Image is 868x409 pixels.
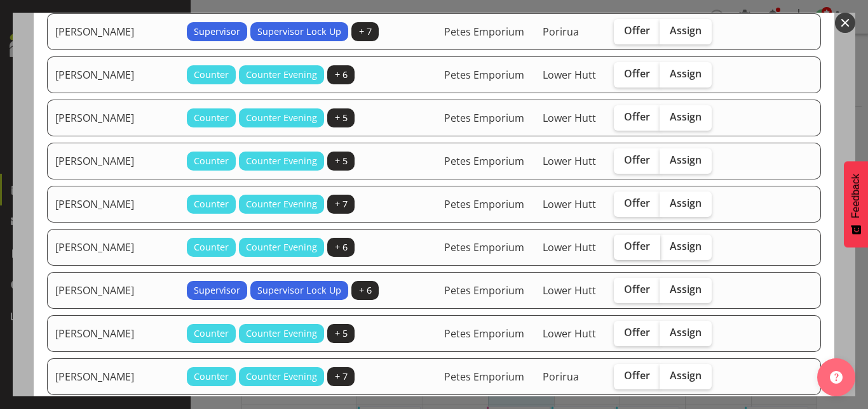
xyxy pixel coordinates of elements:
[670,240,702,252] span: Assign
[194,327,229,341] span: Counter
[47,143,179,179] td: [PERSON_NAME]
[194,154,229,168] span: Counter
[624,110,650,123] span: Offer
[670,197,702,209] span: Assign
[543,197,596,211] span: Lower Hutt
[194,240,229,254] span: Counter
[624,369,650,382] span: Offer
[47,272,179,309] td: [PERSON_NAME]
[444,370,524,384] span: Petes Emporium
[246,197,317,211] span: Counter Evening
[246,327,317,341] span: Counter Evening
[47,56,179,93] td: [PERSON_NAME]
[47,186,179,223] td: [PERSON_NAME]
[47,100,179,136] td: [PERSON_NAME]
[194,197,229,211] span: Counter
[246,111,317,125] span: Counter Evening
[444,68,524,82] span: Petes Emporium
[624,24,650,37] span: Offer
[844,161,868,247] button: Feedback - Show survey
[543,111,596,125] span: Lower Hutt
[444,240,524,254] span: Petes Emporium
[335,370,348,384] span: + 7
[246,370,317,384] span: Counter Evening
[543,370,579,384] span: Porirua
[543,327,596,341] span: Lower Hutt
[624,67,650,80] span: Offer
[624,283,650,295] span: Offer
[543,283,596,297] span: Lower Hutt
[47,358,179,395] td: [PERSON_NAME]
[246,240,317,254] span: Counter Evening
[47,13,179,50] td: [PERSON_NAME]
[543,25,579,39] span: Porirua
[543,240,596,254] span: Lower Hutt
[194,283,240,297] span: Supervisor
[670,110,702,123] span: Assign
[359,25,372,39] span: + 7
[194,25,240,39] span: Supervisor
[543,68,596,82] span: Lower Hutt
[624,153,650,166] span: Offer
[444,25,524,39] span: Petes Emporium
[335,111,348,125] span: + 5
[830,371,843,384] img: help-xxl-2.png
[47,229,179,266] td: [PERSON_NAME]
[335,197,348,211] span: + 7
[194,111,229,125] span: Counter
[444,327,524,341] span: Petes Emporium
[257,25,341,39] span: Supervisor Lock Up
[543,154,596,168] span: Lower Hutt
[47,315,179,352] td: [PERSON_NAME]
[670,283,702,295] span: Assign
[194,370,229,384] span: Counter
[670,326,702,339] span: Assign
[257,283,341,297] span: Supervisor Lock Up
[246,68,317,82] span: Counter Evening
[670,67,702,80] span: Assign
[335,154,348,168] span: + 5
[624,326,650,339] span: Offer
[670,24,702,37] span: Assign
[194,68,229,82] span: Counter
[624,197,650,209] span: Offer
[670,369,702,382] span: Assign
[359,283,372,297] span: + 6
[335,240,348,254] span: + 6
[335,68,348,82] span: + 6
[444,283,524,297] span: Petes Emporium
[670,153,702,166] span: Assign
[444,197,524,211] span: Petes Emporium
[444,111,524,125] span: Petes Emporium
[850,174,862,218] span: Feedback
[246,154,317,168] span: Counter Evening
[335,327,348,341] span: + 5
[444,154,524,168] span: Petes Emporium
[624,240,650,252] span: Offer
